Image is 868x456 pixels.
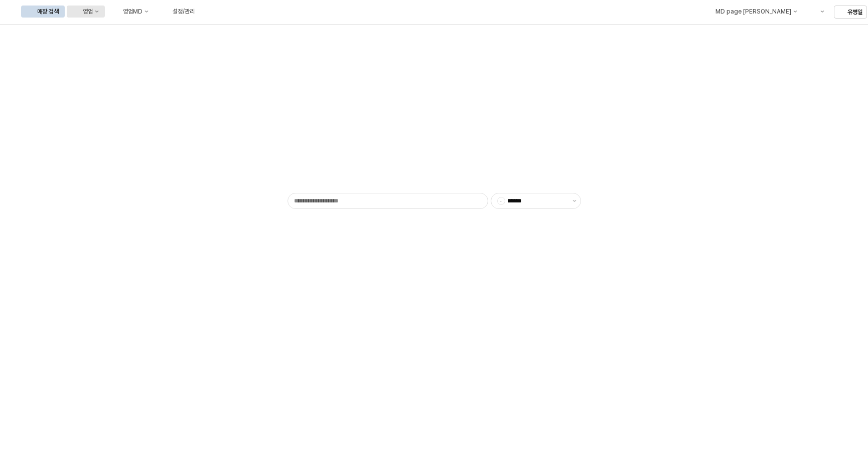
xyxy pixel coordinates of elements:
div: MD page [PERSON_NAME] [715,8,791,15]
p: 유병일 [847,8,862,16]
button: 설정/관리 [157,6,201,18]
div: 영업MD [123,8,142,15]
button: 제안 사항 표시 [568,193,581,208]
button: 영업 [67,6,105,18]
div: 영업 [83,8,93,15]
div: Menu item 6 [805,6,830,18]
button: MD page [PERSON_NAME] [699,6,803,18]
div: MD page 이동 [699,6,803,18]
div: 매장 검색 [37,8,59,15]
span: - [498,197,505,204]
button: 영업MD [107,6,155,18]
button: 매장 검색 [21,6,65,18]
div: 설정/관리 [173,8,195,15]
button: 유병일 [834,6,867,19]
